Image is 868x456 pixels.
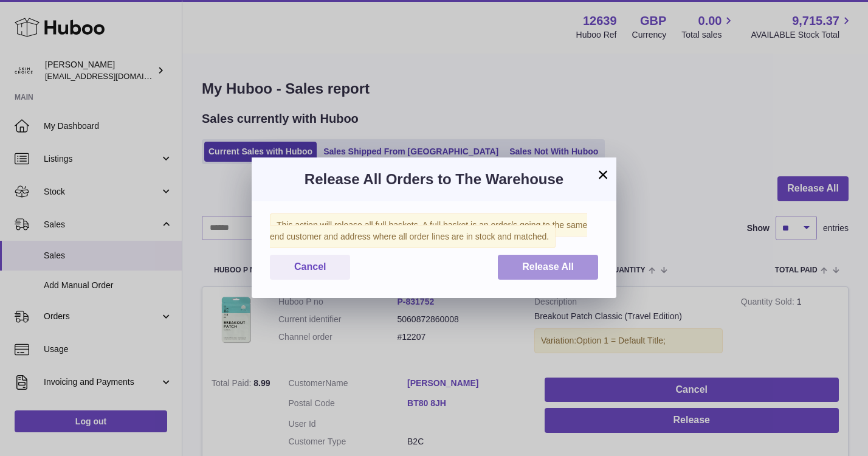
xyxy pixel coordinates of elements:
[270,170,598,189] h3: Release All Orders to The Warehouse
[596,167,610,182] button: ×
[522,261,574,272] span: Release All
[294,261,326,272] span: Cancel
[270,255,350,280] button: Cancel
[270,213,587,248] span: This action will release all full baskets. A full basket is an order/s going to the same end cust...
[498,255,598,280] button: Release All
